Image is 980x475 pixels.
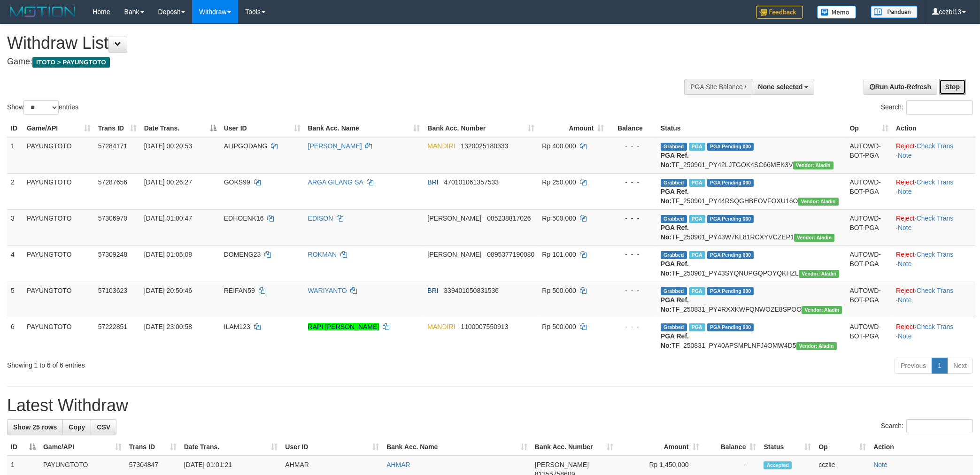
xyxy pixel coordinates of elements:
[707,287,754,295] span: PGA Pending
[538,120,608,137] th: Amount: activate to sort column ascending
[752,79,814,95] button: None selected
[846,245,892,282] td: AUTOWD-BOT-PGA
[98,215,127,222] span: 57306970
[542,178,576,186] span: Rp 250.000
[125,438,180,456] th: Trans ID: activate to sort column ascending
[7,57,644,67] h4: Game:
[7,438,39,456] th: ID: activate to sort column descending
[684,79,752,95] div: PGA Site Balance /
[461,142,508,150] span: Copy 1320025180333 to clipboard
[906,100,973,115] input: Search:
[917,215,954,222] a: Check Trans
[917,287,954,294] a: Check Trans
[144,142,192,150] span: [DATE] 00:20:53
[7,282,23,318] td: 5
[23,318,94,354] td: PAYUNGTOTO
[846,120,892,137] th: Op: activate to sort column ascending
[661,188,689,205] b: PGA Ref. No:
[707,143,754,151] span: PGA Pending
[661,251,687,259] span: Grabbed
[793,161,833,169] span: Vendor URL: https://payment4.1velocity.biz
[896,251,915,258] a: Reject
[542,142,576,150] span: Rp 400.000
[542,287,576,294] span: Rp 500.000
[535,461,589,468] span: [PERSON_NAME]
[657,245,846,282] td: TF_250901_PY43SYQNUPGQPOYQKHZL
[881,419,973,433] label: Search:
[224,142,268,150] span: ALIPGODANG
[542,215,576,222] span: Rp 500.000
[758,83,803,91] span: None selected
[144,178,192,186] span: [DATE] 00:26:27
[689,215,705,223] span: Marked by cczlie
[97,423,110,431] span: CSV
[461,323,508,330] span: Copy 1100007550913 to clipboard
[427,323,455,330] span: MANDIRI
[23,137,94,174] td: PAYUNGTOTO
[144,251,192,258] span: [DATE] 01:05:08
[308,323,379,330] a: RAPI [PERSON_NAME]
[932,358,948,374] a: 1
[689,287,705,295] span: Marked by cczsasa
[23,282,94,318] td: PAYUNGTOTO
[281,438,383,456] th: User ID: activate to sort column ascending
[898,152,912,159] a: Note
[611,322,653,331] div: - - -
[898,296,912,304] a: Note
[611,250,653,259] div: - - -
[444,287,499,294] span: Copy 339401050831536 to clipboard
[661,179,687,187] span: Grabbed
[947,358,973,374] a: Next
[802,306,842,314] span: Vendor URL: https://payment4.1velocity.biz
[23,100,59,115] select: Showentries
[308,178,363,186] a: ARGA GILANG SA
[39,438,125,456] th: Game/API: activate to sort column ascending
[896,323,915,330] a: Reject
[661,143,687,151] span: Grabbed
[906,419,973,433] input: Search:
[542,251,576,258] span: Rp 101.000
[427,215,481,222] span: [PERSON_NAME]
[224,287,255,294] span: REIFAN59
[892,120,975,137] th: Action
[23,173,94,209] td: PAYUNGTOTO
[7,34,644,53] h1: Withdraw List
[657,318,846,354] td: TF_250831_PY40APSMPLNFJ4OMW4D5
[7,318,23,354] td: 6
[917,178,954,186] a: Check Trans
[881,100,973,115] label: Search:
[140,120,220,137] th: Date Trans.: activate to sort column descending
[707,179,754,187] span: PGA Pending
[531,438,617,456] th: Bank Acc. Number: activate to sort column ascending
[7,120,23,137] th: ID
[424,120,538,137] th: Bank Acc. Number: activate to sort column ascending
[304,120,424,137] th: Bank Acc. Name: activate to sort column ascending
[7,5,78,19] img: MOTION_logo.png
[764,461,792,469] span: Accepted
[98,323,127,330] span: 57222851
[689,179,705,187] span: Marked by cczlie
[794,234,834,242] span: Vendor URL: https://payment4.1velocity.biz
[661,224,689,241] b: PGA Ref. No:
[896,215,915,222] a: Reject
[98,178,127,186] span: 57287656
[94,120,140,137] th: Trans ID: activate to sort column ascending
[224,178,250,186] span: GOKS99
[487,215,531,222] span: Copy 085238817026 to clipboard
[91,419,116,435] a: CSV
[661,296,689,313] b: PGA Ref. No:
[707,251,754,259] span: PGA Pending
[689,251,705,259] span: Marked by cczlie
[62,419,91,435] a: Copy
[7,173,23,209] td: 2
[846,137,892,174] td: AUTOWD-BOT-PGA
[846,173,892,209] td: AUTOWD-BOT-PGA
[661,215,687,223] span: Grabbed
[873,461,887,468] a: Note
[427,251,481,258] span: [PERSON_NAME]
[487,251,534,258] span: Copy 0895377190080 to clipboard
[98,287,127,294] span: 57103623
[7,137,23,174] td: 1
[796,342,837,350] span: Vendor URL: https://payment4.1velocity.biz
[611,286,653,295] div: - - -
